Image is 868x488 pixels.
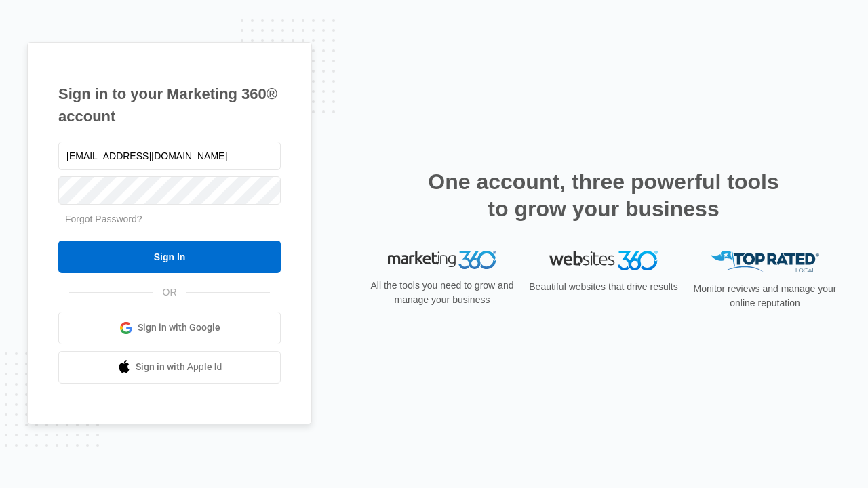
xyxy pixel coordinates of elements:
[138,321,220,335] span: Sign in with Google
[689,282,841,310] p: Monitor reviews and manage your online reputation
[424,168,783,222] h2: One account, three powerful tools to grow your business
[366,279,518,307] p: All the tools you need to grow and manage your business
[528,280,679,294] p: Beautiful websites that drive results
[153,285,186,300] span: OR
[58,83,281,127] h1: Sign in to your Marketing 360® account
[711,251,819,273] img: Top Rated Local
[65,213,142,224] a: Forgot Password?
[58,351,281,384] a: Sign in with Apple Id
[58,312,281,344] a: Sign in with Google
[549,251,658,270] img: Websites 360
[388,251,496,270] img: Marketing 360
[136,360,222,374] span: Sign in with Apple Id
[58,241,281,273] input: Sign In
[58,142,281,170] input: Email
